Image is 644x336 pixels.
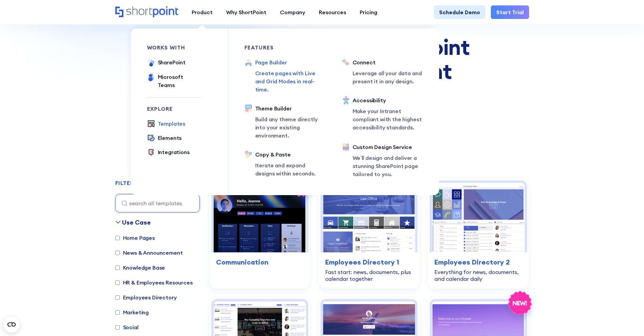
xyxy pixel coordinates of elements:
[115,280,120,285] input: HR & Employees Resources
[325,269,413,282] div: Fast start: news, documents, plus calendar together
[273,5,312,19] a: Company
[353,143,423,151] div: Custom Design Service
[115,6,178,18] a: Home
[158,134,182,142] div: Elements
[147,58,186,67] a: SharePoint
[158,73,201,89] div: Microsoft Teams
[115,251,120,255] input: News & Announcement
[312,5,353,19] a: Resources
[219,5,273,19] a: Why ShortPoint
[122,218,151,227] div: Use Case
[255,104,326,112] div: Theme Builder
[244,104,326,140] a: Theme BuilderBuild any theme directly into your existing environment.
[325,257,413,267] h3: Employees Directory 1
[255,150,326,159] div: Copy & Paste
[3,316,20,333] button: Open CMP widget
[244,150,326,177] a: Copy & PasteIterate and expand designs within seconds.
[226,8,266,16] div: Why ShortPoint
[115,88,529,105] p: Explore dozens of SharePoint templates — install fast and customize without code. Site, intranet,...
[353,96,423,104] div: Accessibility
[353,107,423,131] p: Make your Intranet compliant with the highest accessibility standards.
[216,257,304,267] h3: Communication
[434,5,485,19] a: Schedule Demo
[115,266,120,270] input: Knowledge Base
[115,234,155,242] label: Home Pages
[147,120,186,128] a: Templates
[318,178,420,289] a: Employees Directory 1Fast start: news, documents, plus calendar together
[147,45,201,50] div: works with
[353,5,384,19] a: Pricing
[185,5,219,19] a: Product
[209,178,310,289] a: Communication
[434,257,522,267] h3: Employees Directory 2
[115,278,193,287] label: HR & Employees Resources
[115,249,183,257] label: News & Announcement
[353,58,423,66] div: Connect
[192,8,213,16] div: Product
[255,161,326,177] p: Iterate and expand designs within seconds.
[610,303,644,336] iframe: Chat Widget
[115,293,177,301] label: Employees Directory
[115,325,120,330] input: Social
[147,73,201,89] a: Microsoft Teams
[115,264,165,272] label: Knowledge Base
[255,58,326,66] div: Page Builder
[115,236,120,240] input: Home Pages
[491,5,529,19] a: Start Trial
[353,154,423,178] p: We’ll design and deliver a stunning SharePoint page tailored to you.
[255,115,326,140] p: Build any theme directly into your existing environment.
[115,35,529,83] div: Fully customizable SharePoint templates with ShortPoint
[158,148,190,156] div: Integrations
[434,269,522,282] div: Everything for news, documents, and calendar daily
[360,8,377,16] div: Pricing
[342,143,423,179] a: Custom Design ServiceWe’ll design and deliver a stunning SharePoint page tailored to you.
[115,323,139,331] label: Social
[280,8,305,16] div: Company
[342,96,423,132] a: AccessibilityMake your Intranet compliant with the highest accessibility standards.
[428,178,529,289] a: Employees Directory 2Everything for news, documents, and calendar daily
[115,180,170,186] h2: FILTER TEMPLATES
[158,58,186,66] div: SharePoint
[158,120,186,128] div: Templates
[342,58,423,85] a: ConnectLeverage all your data and present it in any design.
[115,194,200,212] input: search all templates
[115,310,120,315] input: Marketing
[319,8,346,16] div: Resources
[244,45,326,50] div: Features
[115,308,149,316] label: Marketing
[353,69,423,85] p: Leverage all your data and present it in any design.
[244,58,326,93] a: Page BuilderCreate pages with Live and Grid Modes in real-time.
[147,134,182,143] a: Elements
[147,148,190,157] a: Integrations
[115,295,120,300] input: Employees Directory
[147,106,201,111] div: Explore
[255,69,326,93] p: Create pages with Live and Grid Modes in real-time.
